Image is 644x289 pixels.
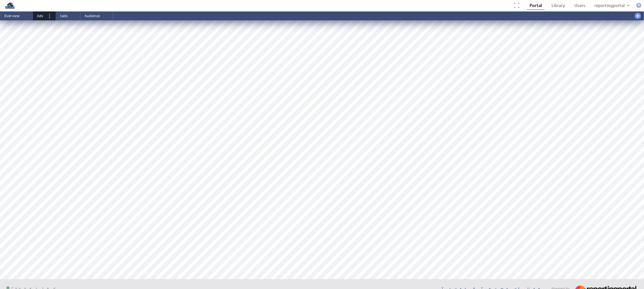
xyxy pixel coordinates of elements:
[594,3,625,8] div: reportingportal
[514,3,519,8] div: Enter full screen (TV) mode
[85,13,100,18] span: Audience
[4,0,15,11] div: Go to my dashboards
[33,11,56,20] li: Ads
[44,11,56,20] div: Menu
[549,2,567,9] a: Library
[56,11,80,20] li: Calls
[37,13,43,18] span: Ads
[632,11,644,20] div: Add a dashboard
[80,11,113,20] li: Audience
[4,2,15,10] img: Reporting Portal logo
[60,13,67,18] span: Calls
[572,2,588,9] a: Users
[4,13,20,18] span: Overview
[527,2,545,9] a: Portal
